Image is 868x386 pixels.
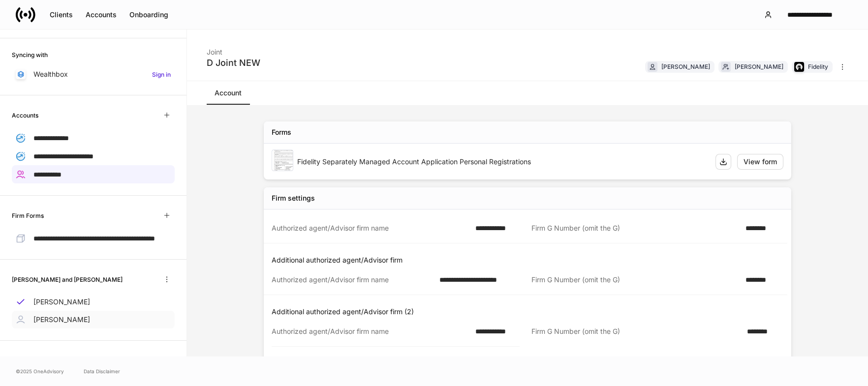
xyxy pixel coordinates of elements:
h6: Firm Forms [12,211,44,220]
p: [PERSON_NAME] [33,315,90,325]
a: [PERSON_NAME] [12,311,175,328]
p: [PERSON_NAME] [33,297,90,307]
span: © 2025 OneAdvisory [16,367,64,375]
button: Accounts [79,7,123,23]
h6: Sign in [152,70,171,79]
div: Authorized agent/Advisor firm name [272,275,434,285]
a: Account [207,81,249,105]
div: Authorized agent/Advisor firm name [272,223,469,233]
div: Accounts [86,10,117,20]
div: View form [744,157,777,167]
button: View form [737,154,783,170]
p: Wealthbox [33,69,68,79]
a: Data Disclaimer [84,367,120,375]
div: Firm G Number (omit the G) [531,275,740,285]
h6: Syncing with [12,50,48,59]
div: [PERSON_NAME] [661,62,710,71]
a: [PERSON_NAME] [12,293,175,311]
p: Additional authorized agent/Advisor firm (2) [272,307,787,317]
div: D Joint NEW [207,57,260,69]
div: Firm settings [272,193,315,203]
div: Authorized agent/Advisor firm name [272,327,469,336]
div: Onboarding [129,10,168,20]
div: [PERSON_NAME] [735,62,783,71]
p: Additional authorized agent/Advisor firm [272,255,787,265]
div: Fidelity Separately Managed Account Application Personal Registrations [297,157,708,167]
h6: [PERSON_NAME] and [PERSON_NAME] [12,275,123,284]
div: Firm G Number (omit the G) [531,223,740,233]
div: Firm G Number (omit the G) [531,327,741,337]
div: Joint [207,41,260,57]
div: Forms [272,127,291,137]
button: Onboarding [123,7,175,23]
h6: Accounts [12,111,38,120]
a: WealthboxSign in [12,65,175,83]
div: Fidelity [808,62,828,71]
button: Clients [43,7,79,23]
div: Clients [50,10,73,20]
